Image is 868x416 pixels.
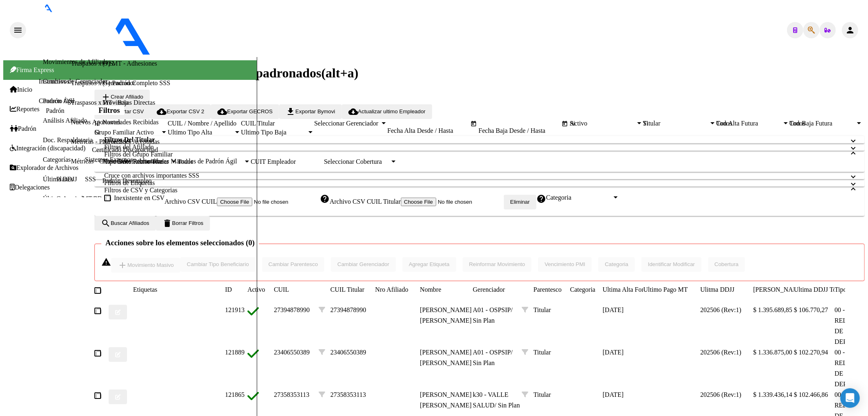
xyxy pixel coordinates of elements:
span: Actualizar ultimo Empleador [348,108,426,114]
a: Novedades Rechazadas [103,158,164,165]
button: Cambiar Parentesco [262,257,325,272]
span: Todos [789,120,805,127]
span: Ultimo Pago MT [643,286,688,293]
a: Delegaciones [10,184,50,191]
img: Logo SAAS [26,12,219,55]
span: Categoria [570,286,595,293]
span: Titular [533,349,551,356]
span: Ultima Alta Formal [603,286,654,293]
button: Open calendar [560,119,570,129]
span: Seleccionar Gerenciador [314,120,380,127]
div: [DATE] [603,390,643,400]
span: Gerenciador [473,286,505,293]
input: Fecha fin [517,120,556,127]
datatable-header-cell: Categoria [570,284,603,295]
span: $ 102.270,94 [794,349,828,356]
span: $ 1.339.436,14 [753,391,792,398]
button: Cambiar Gerenciador [331,257,396,272]
mat-icon: person [845,25,855,35]
a: (+) Padrón Completo SSS [103,79,171,87]
button: Cobertura [708,257,745,272]
span: [PERSON_NAME] [PERSON_NAME] [420,391,472,409]
span: Firma Express [10,66,54,73]
span: Vencimiento PMI [544,261,585,267]
button: Agregar Etiqueta [402,257,456,272]
a: Certificado Discapacidad [92,146,158,153]
span: Reinformar Movimiento [469,261,525,267]
span: $ 1.336.875,00 [753,349,792,356]
span: $ 102.466,86 [794,391,828,398]
span: Cambiar Parentesco [269,261,318,267]
datatable-header-cell: Nro Afiliado [375,284,420,295]
span: Ulitma DDJJ [700,286,735,293]
a: Inicio [10,86,32,93]
a: Reportes [10,106,39,113]
a: MT - Bajas Directas [103,99,155,106]
datatable-header-cell: CUIL Titular [330,284,375,295]
span: 27394878990 [330,306,366,313]
datatable-header-cell: Tipo Beneficiario [835,284,867,295]
mat-expansion-panel-header: Filtros del Afiliado [94,143,865,151]
span: (alt+a) [321,66,359,80]
button: Open calendar [469,119,479,129]
a: Sistemas Externos [85,156,133,163]
a: Padrón Ágil [43,97,74,104]
span: [PERSON_NAME] [PERSON_NAME] [420,306,472,324]
span: 202506 (Rev:1) [700,391,741,398]
mat-icon: help [320,194,330,204]
span: k30 - VALLE SALUD [473,391,508,409]
span: / Sin Plan [494,402,520,409]
datatable-header-cell: Ultimo Pago MT [643,284,700,295]
mat-expansion-panel-header: Filtros Del Titular [94,136,865,143]
mat-icon: file_download [286,107,295,117]
span: Ultimo Tipo Baja [241,129,307,136]
div: Filtros de CSV y Categorias [94,194,865,216]
input: Archivo CSV CUIL Titular [401,198,504,206]
span: / Sin Plan [473,306,513,324]
mat-expansion-panel-header: Filtros del Grupo Familiar [94,151,865,158]
span: 27358353113 [330,391,366,398]
span: Cambiar Gerenciador [337,261,389,267]
mat-panel-title: Filtros de CSV y Categorias [104,187,845,194]
button: Exportar Bymovi [279,104,342,119]
span: Identificar Modificar [648,261,695,267]
input: Fecha inicio [479,120,511,127]
span: $ 106.770,27 [794,306,828,313]
a: Inserciones Manuales de Padrón Ágil [140,158,237,165]
datatable-header-cell: Nombre [420,284,473,295]
span: A01 - OSPSIP [473,306,511,313]
button: Categoria [598,257,635,272]
span: Todos [716,120,732,127]
button: Actualizar ultimo Empleador [342,104,432,119]
a: Integración (discapacidad) [10,145,85,152]
span: Categoria [605,261,628,267]
span: Agregar Etiqueta [409,261,450,267]
datatable-header-cell: CUIL [274,284,319,295]
span: Padrón [10,125,36,132]
span: Categoria [546,194,612,201]
a: Novedades Aceptadas [103,138,160,145]
mat-panel-title: Filtros del Afiliado [104,143,845,151]
span: Titular [533,391,551,398]
datatable-header-cell: Activo [247,284,274,295]
datatable-header-cell: Ultimo Sueldo [753,284,794,295]
a: Padrón Desempleo [103,177,152,185]
span: CUIL Titular [330,286,364,293]
span: Exportar GECROS [217,108,273,114]
span: Si [643,120,648,127]
input: Archivo CSV CUIL [217,198,320,206]
div: [DATE] [603,347,643,358]
span: Titular [533,306,551,313]
span: Nro Afiliado [375,286,408,293]
span: Si [570,120,575,127]
div: Filtros del Grupo Familiar [94,158,865,172]
div: Open Intercom Messenger [840,388,860,408]
mat-panel-title: Filtros de Etiquetas [104,179,845,187]
a: Explorador de Archivos [10,164,79,172]
span: - ospsip [219,50,241,57]
a: Análisis Afiliado [43,117,87,124]
mat-icon: menu [13,25,23,35]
